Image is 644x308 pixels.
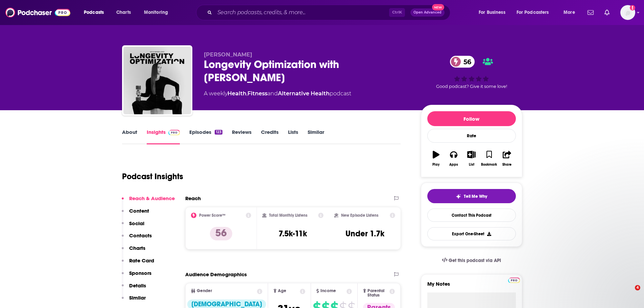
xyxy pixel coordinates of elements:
span: Gender [197,289,212,293]
h1: Podcast Insights [122,171,183,182]
button: Reach & Audience [122,195,175,208]
h3: 7.5k-11k [279,229,307,239]
a: Credits [261,129,279,144]
div: 56Good podcast? Give it some love! [421,51,522,93]
span: Parental Status [367,289,388,298]
svg: Add a profile image [630,5,635,10]
button: Export One-Sheet [427,227,516,240]
button: Contacts [122,232,152,245]
button: open menu [559,7,583,18]
div: A weekly podcast [204,90,351,98]
button: Content [122,208,149,220]
button: open menu [474,7,514,18]
a: 56 [450,56,475,68]
h2: Power Score™ [199,213,225,218]
a: Lists [288,129,298,144]
button: open menu [512,7,559,18]
a: Episodes123 [189,129,222,144]
p: Rate Card [129,257,154,264]
span: [PERSON_NAME] [204,51,252,58]
h3: Under 1.7k [345,229,384,239]
button: Share [498,146,516,171]
h2: Audience Demographics [185,271,247,278]
span: For Podcasters [517,8,549,17]
a: Contact This Podcast [427,209,516,222]
a: Show notifications dropdown [602,7,612,18]
a: Health [228,90,246,97]
p: Sponsors [129,270,151,276]
a: Alternative Health [278,90,330,97]
span: Monitoring [144,8,168,17]
a: About [122,129,137,144]
p: Charts [129,245,145,251]
button: Similar [122,294,146,307]
span: Age [278,289,286,293]
span: For Business [479,8,505,17]
p: Social [129,220,144,227]
a: Charts [112,7,135,18]
button: Play [427,146,445,171]
span: More [564,8,575,17]
input: Search podcasts, credits, & more... [215,7,389,18]
p: 56 [210,227,232,240]
p: Similar [129,294,146,301]
h2: Reach [185,195,201,202]
span: New [432,4,444,10]
p: Reach & Audience [129,195,175,202]
span: Ctrl K [389,8,405,17]
img: tell me why sparkle [456,194,461,199]
div: List [469,163,474,167]
label: My Notes [427,281,516,292]
span: Good podcast? Give it some love! [436,84,507,89]
img: Podchaser Pro [168,130,180,135]
button: Follow [427,111,516,126]
span: Income [320,289,336,293]
span: 4 [635,285,640,290]
a: Fitness [247,90,267,97]
button: Apps [445,146,462,171]
a: InsightsPodchaser Pro [147,129,180,144]
h2: Total Monthly Listens [269,213,307,218]
button: open menu [139,7,177,18]
span: Open Advanced [413,11,442,14]
button: List [462,146,480,171]
button: Charts [122,245,145,257]
span: Get this podcast via API [449,258,501,263]
div: Search podcasts, credits, & more... [202,5,457,20]
button: Sponsors [122,270,151,282]
span: Podcasts [84,8,104,17]
button: tell me why sparkleTell Me Why [427,189,516,203]
button: Show profile menu [620,5,635,20]
h2: New Episode Listens [341,213,378,218]
button: Social [122,220,144,233]
p: Details [129,282,146,289]
div: Bookmark [481,163,497,167]
button: Details [122,282,146,295]
div: Rate [427,129,516,143]
span: Charts [116,8,131,17]
div: Apps [449,163,458,167]
p: Content [129,208,149,214]
a: Similar [308,129,324,144]
img: Podchaser - Follow, Share and Rate Podcasts [5,6,70,19]
div: Play [432,163,439,167]
img: User Profile [620,5,635,20]
span: Tell Me Why [464,194,487,199]
span: Logged in as dbartlett [620,5,635,20]
button: Rate Card [122,257,154,270]
p: Contacts [129,232,152,239]
div: 123 [215,130,222,135]
a: Reviews [232,129,252,144]
div: Share [502,163,511,167]
iframe: Intercom live chat [621,285,637,301]
button: Bookmark [480,146,498,171]
span: and [267,90,278,97]
a: Get this podcast via API [436,252,507,269]
button: open menu [79,7,113,18]
button: Open AdvancedNew [410,8,445,17]
span: , [246,90,247,97]
img: Podchaser Pro [508,278,520,283]
img: Longevity Optimization with Kayla Barnes-Lentz [123,47,191,114]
